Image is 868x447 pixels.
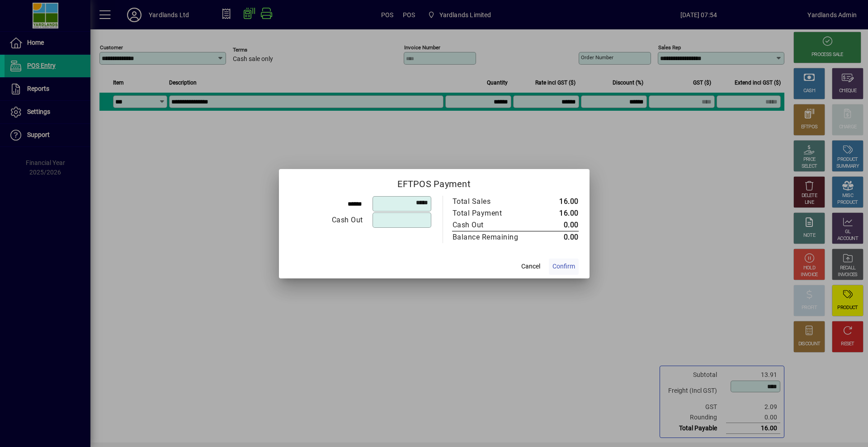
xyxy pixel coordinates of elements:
td: 0.00 [538,219,579,231]
td: 0.00 [538,231,579,243]
td: Total Sales [452,196,538,207]
button: Confirm [549,259,579,275]
td: 16.00 [538,196,579,207]
div: Cash Out [453,220,528,231]
button: Cancel [516,259,545,275]
h2: EFTPOS Payment [279,169,590,195]
td: 16.00 [538,207,579,219]
div: Balance Remaining [453,232,528,243]
td: Total Payment [452,207,538,219]
span: Confirm [552,262,575,271]
span: Cancel [521,262,540,271]
div: Cash Out [290,215,363,226]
